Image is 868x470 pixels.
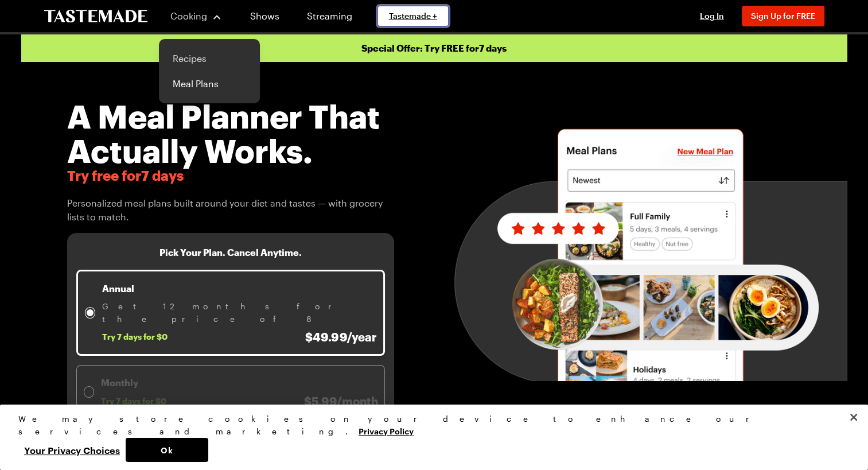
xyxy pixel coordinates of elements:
button: Your Privacy Choices [18,438,126,462]
h1: A Meal Planner That Actually Works. [67,99,395,168]
span: Personalized meal plans built around your diet and tastes — with grocery lists to match. [67,196,395,224]
button: Ok [126,438,208,462]
div: Cooking [159,39,260,103]
span: Try 7 days for $0 [101,396,166,406]
p: Monthly [101,376,377,390]
div: Privacy [18,413,840,462]
span: $49.99/year [305,330,376,344]
span: Log In [700,11,724,21]
button: Sign Up for FREE [742,6,824,26]
span: Tastemade + [389,10,437,22]
p: Special Offer: Try FREE for 7 days [21,34,847,62]
h3: Pick Your Plan. Cancel Anytime. [159,247,302,258]
a: More information about your privacy, opens in a new tab [359,425,414,436]
div: We may store cookies on your device to enhance our services and marketing. [18,413,840,438]
button: Cooking [170,2,223,30]
p: Annual [102,282,376,296]
a: To Tastemade Home Page [44,10,147,23]
span: Try 7 days for $0 [102,332,168,342]
span: Get 12 months for the price of 8 [102,300,376,325]
a: Meal Plans [166,71,253,96]
button: Close [841,405,866,430]
span: Try free for 7 days [67,168,395,184]
span: $5.99/month [304,394,377,408]
a: Tastemade + [377,6,449,26]
span: Cooking [170,10,207,21]
button: Log In [689,10,735,22]
a: Recipes [166,46,253,71]
span: Sign Up for FREE [751,11,815,21]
